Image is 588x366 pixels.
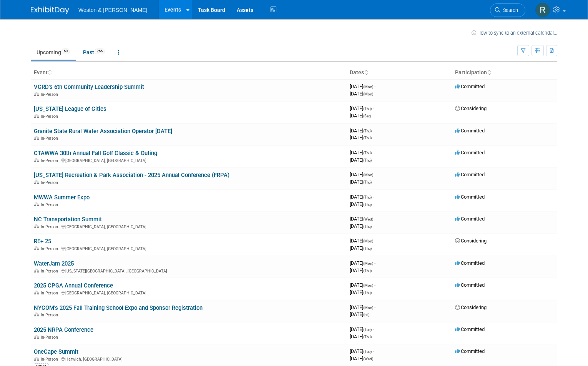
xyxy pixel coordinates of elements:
img: In-Person Event [34,180,39,184]
span: [DATE] [350,157,372,163]
span: [DATE] [350,113,371,119]
span: [DATE] [350,267,372,273]
span: In-Person [41,114,60,119]
img: In-Person Event [34,136,39,140]
div: [US_STATE][GEOGRAPHIC_DATA], [GEOGRAPHIC_DATA] [34,267,344,274]
span: - [373,128,374,134]
a: VCRD's 6th Community Leadership Summit [34,84,144,90]
span: (Wed) [363,357,373,361]
span: - [373,194,374,200]
span: (Sat) [363,114,371,118]
a: NYCOM's 2025 Fall Training School Expo and Sponsor Registration [34,304,203,311]
span: - [374,216,375,222]
span: Search [500,7,518,13]
div: Harwich, [GEOGRAPHIC_DATA] [34,356,344,362]
a: WaterJam 2025 [34,260,74,267]
span: [DATE] [350,289,372,295]
span: (Mon) [363,306,373,310]
img: In-Person Event [34,224,39,228]
th: Dates [347,66,452,79]
span: In-Person [41,269,60,274]
span: Considering [455,304,487,310]
span: (Thu) [363,136,372,140]
span: (Tue) [363,349,372,354]
span: Considering [455,238,487,244]
img: rachel cotter [535,3,550,17]
span: Committed [455,216,485,222]
span: (Fri) [363,313,369,317]
img: In-Person Event [34,335,39,339]
a: MWWA Summer Expo [34,194,90,201]
span: - [374,282,375,288]
span: (Thu) [363,202,372,207]
span: (Thu) [363,269,372,273]
span: [DATE] [350,128,374,134]
span: Committed [455,194,485,200]
span: (Thu) [363,246,372,251]
span: In-Person [41,313,60,318]
span: [DATE] [350,282,375,288]
span: [DATE] [350,223,372,229]
a: OneCape Summit [34,348,78,355]
span: [DATE] [350,179,372,185]
div: [GEOGRAPHIC_DATA], [GEOGRAPHIC_DATA] [34,245,344,251]
span: [DATE] [350,201,372,207]
img: In-Person Event [34,246,39,250]
span: [DATE] [350,172,375,177]
div: [GEOGRAPHIC_DATA], [GEOGRAPHIC_DATA] [34,289,344,296]
span: (Tue) [363,328,372,332]
span: In-Person [41,180,60,185]
span: (Thu) [363,107,372,111]
span: (Thu) [363,129,372,133]
img: ExhibitDay [31,7,69,14]
a: Sort by Start Date [364,69,368,75]
a: [US_STATE] League of Cities [34,105,106,112]
span: [DATE] [350,334,372,339]
span: - [373,348,374,354]
span: - [373,326,374,332]
span: - [373,150,374,155]
span: 266 [95,48,105,54]
span: Committed [455,128,485,134]
span: Committed [455,84,485,89]
img: In-Person Event [34,357,39,361]
span: In-Person [41,224,60,229]
span: (Thu) [363,195,372,199]
span: [DATE] [350,260,375,266]
span: - [374,238,375,244]
span: - [374,84,375,89]
span: In-Person [41,136,60,141]
span: [DATE] [350,135,372,140]
a: RE+ 25 [34,238,51,245]
span: (Mon) [363,92,373,96]
span: Committed [455,282,485,288]
a: Search [490,3,525,17]
img: In-Person Event [34,202,39,206]
span: In-Person [41,291,60,296]
div: [GEOGRAPHIC_DATA], [GEOGRAPHIC_DATA] [34,157,344,163]
span: [DATE] [350,245,372,251]
span: - [374,304,375,310]
span: In-Person [41,246,60,251]
span: (Thu) [363,224,372,229]
a: 2025 CPGA Annual Conference [34,282,113,289]
span: [DATE] [350,105,374,111]
span: Considering [455,105,487,111]
span: In-Person [41,357,60,362]
a: CTAWWA 30th Annual Fall Golf Classic & Outing [34,150,157,157]
a: Granite State Rural Water Association Operator [DATE] [34,128,172,135]
span: - [374,260,375,266]
span: (Mon) [363,261,373,266]
th: Event [31,66,347,79]
span: (Thu) [363,291,372,295]
img: In-Person Event [34,158,39,162]
span: [DATE] [350,356,373,361]
span: [DATE] [350,348,374,354]
span: (Thu) [363,335,372,339]
span: Weston & [PERSON_NAME] [78,7,147,13]
th: Participation [452,66,557,79]
span: [DATE] [350,91,373,97]
span: - [373,105,374,111]
a: Sort by Participation Type [487,69,491,75]
a: Upcoming60 [31,45,76,60]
